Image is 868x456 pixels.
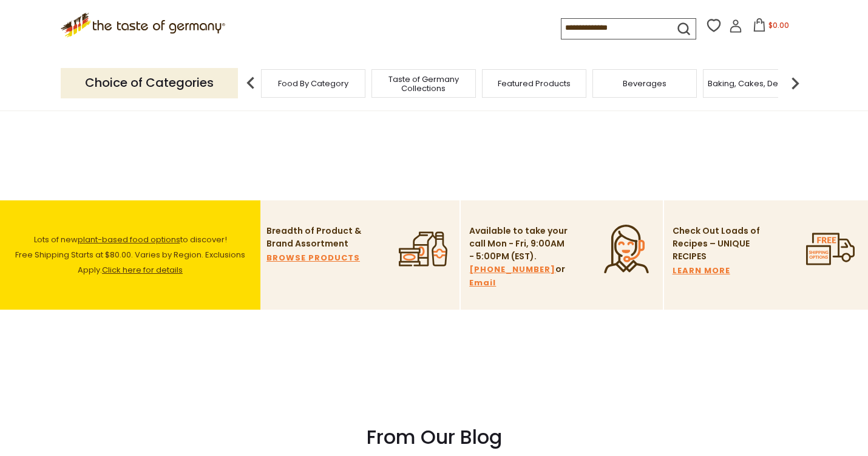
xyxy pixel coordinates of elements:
a: Click here for details [102,264,183,276]
a: LEARN MORE [673,264,730,277]
img: next arrow [783,71,807,95]
button: $0.00 [745,18,796,36]
a: Email [469,276,496,290]
span: Lots of new to discover! Free Shipping Starts at $80.00. Varies by Region. Exclusions Apply. [15,234,245,276]
p: Choice of Categories [61,68,238,98]
a: Taste of Germany Collections [375,75,472,93]
h3: From Our Blog [70,425,798,449]
a: Baking, Cakes, Desserts [708,79,802,88]
img: previous arrow [239,71,263,95]
span: $0.00 [768,20,789,30]
p: Breadth of Product & Brand Assortment [266,225,367,250]
p: Check Out Loads of Recipes – UNIQUE RECIPES [673,225,761,263]
a: Beverages [623,79,666,88]
p: Available to take your call Mon - Fri, 9:00AM - 5:00PM (EST). or [469,225,569,290]
a: [PHONE_NUMBER] [469,263,555,276]
a: BROWSE PRODUCTS [266,251,360,265]
a: plant-based food options [78,234,180,245]
a: Food By Category [278,79,348,88]
a: Featured Products [498,79,571,88]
